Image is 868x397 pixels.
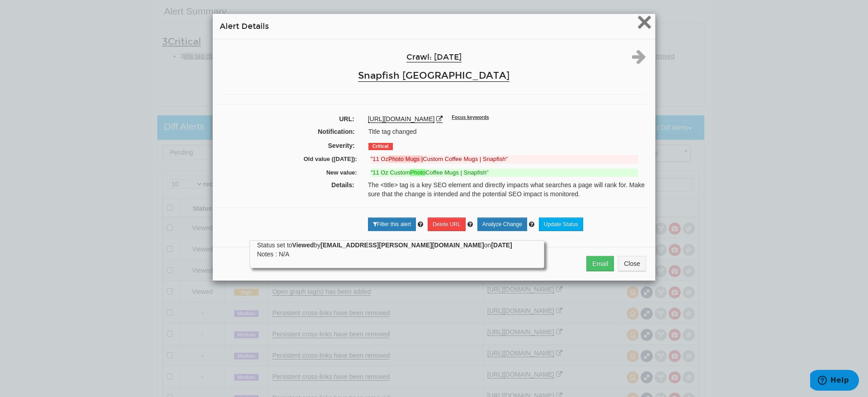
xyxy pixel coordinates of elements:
[368,217,416,231] a: Filter this alert
[637,7,652,37] span: ×
[810,370,859,392] iframe: Opens a widget where you can find more information
[388,156,423,162] strong: Photo Mugs |
[618,256,646,271] button: Close
[220,21,648,32] h4: Alert Details
[223,169,364,177] label: New value:
[371,169,638,177] ins: "11 Oz Custom Coffee Mugs | Snapfish"
[223,155,364,164] label: Old value ([DATE]):
[215,114,361,123] label: URL:
[362,127,651,136] div: Title tag changed
[321,241,484,249] strong: [EMAIL_ADDRESS][PERSON_NAME][DOMAIN_NAME]
[406,52,462,62] a: Crawl: [DATE]
[371,155,638,164] del: "11 Oz Custom Coffee Mugs | Snapfish"
[491,241,512,249] strong: [DATE]
[637,14,652,33] button: Close
[368,115,435,123] a: [URL][DOMAIN_NAME]
[358,70,509,82] a: Snapfish [GEOGRAPHIC_DATA]
[257,241,537,259] div: Status set to by on Notes : N/A
[586,256,614,271] button: Email
[477,217,527,231] a: Analyze Change
[368,143,393,150] span: Critical
[215,180,361,189] label: Details:
[217,127,362,136] label: Notification:
[292,241,314,249] strong: Viewed
[452,114,489,120] sup: Focus keywords
[539,217,583,231] a: Update Status
[217,141,362,150] label: Severity:
[361,180,653,198] div: The <title> tag is a key SEO element and directly impacts what searches a page will rank for. Mak...
[632,57,646,64] a: Next alert
[428,217,466,231] a: Delete URL
[410,169,425,176] strong: Photo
